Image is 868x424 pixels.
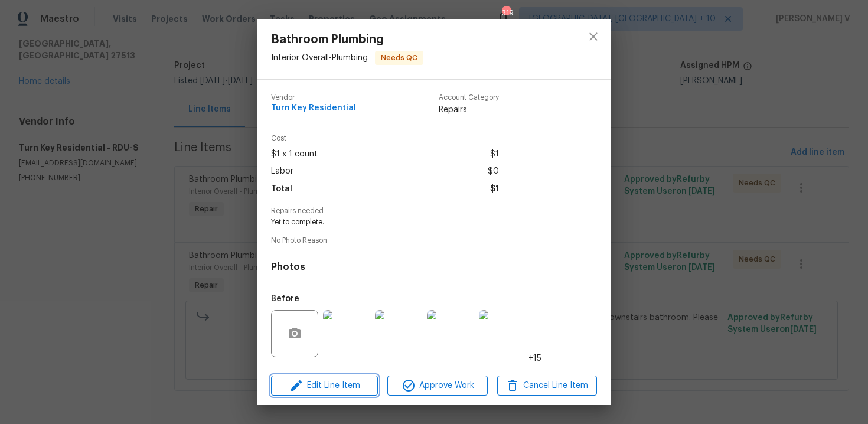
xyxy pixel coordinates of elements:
span: Repairs needed [271,207,597,215]
span: Account Category [439,94,499,102]
div: 319 [502,7,510,19]
button: close [579,22,608,51]
span: Total [271,181,292,198]
span: Vendor [271,94,356,102]
span: Bathroom Plumbing [271,33,423,46]
span: Cost [271,135,499,142]
span: Interior Overall - Plumbing [271,54,368,62]
span: Turn Key Residential [271,104,356,113]
span: Needs QC [376,52,422,64]
span: Cancel Line Item [501,379,593,393]
span: Edit Line Item [275,379,374,393]
span: Approve Work [391,379,484,393]
h4: Photos [271,261,597,273]
button: Approve Work [387,376,487,396]
h5: Before [271,295,299,303]
span: Yet to complete. [271,217,564,227]
span: $0 [488,163,499,180]
button: Cancel Line Item [497,376,597,396]
span: +15 [528,353,541,364]
span: Labor [271,163,293,180]
span: Repairs [439,104,499,116]
span: $1 [490,181,499,198]
span: No Photo Reason [271,237,597,244]
span: $1 x 1 count [271,146,318,163]
span: $1 [490,146,499,163]
button: Edit Line Item [271,376,378,396]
